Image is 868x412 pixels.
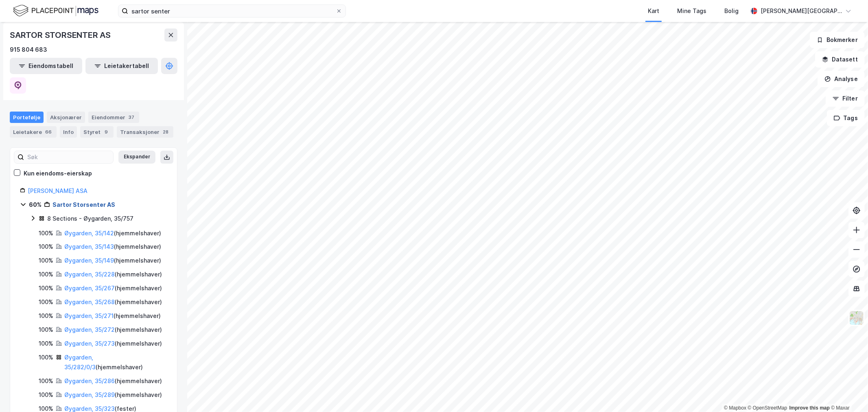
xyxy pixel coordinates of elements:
[88,112,139,123] div: Eiendommer
[789,405,830,411] a: Improve this map
[13,4,98,18] img: logo.f888ab2527a4732fd821a326f86c7f29.svg
[826,90,865,107] button: Filter
[64,298,115,305] a: Øygarden, 35/268
[64,285,115,291] a: Øygarden, 35/267
[39,325,53,335] div: 100%
[60,126,77,138] div: Info
[24,169,92,178] div: Kun eiendoms-eierskap
[64,339,162,348] div: ( hjemmelshaver )
[64,297,162,307] div: ( hjemmelshaver )
[64,391,115,398] a: Øygarden, 35/289
[44,128,53,136] div: 66
[10,112,44,123] div: Portefølje
[24,151,113,163] input: Søk
[10,58,82,74] button: Eiendomstabell
[39,376,53,386] div: 100%
[64,270,162,279] div: ( hjemmelshaver )
[64,228,161,238] div: ( hjemmelshaver )
[677,6,706,16] div: Mine Tags
[39,297,53,307] div: 100%
[64,354,96,370] a: Øygarden, 35/282/0/3
[64,256,161,265] div: ( hjemmelshaver )
[39,270,53,279] div: 100%
[39,242,53,252] div: 100%
[761,6,842,16] div: [PERSON_NAME][GEOGRAPHIC_DATA]
[64,283,162,293] div: ( hjemmelshaver )
[810,32,865,48] button: Bokmerker
[102,128,110,136] div: 9
[64,271,115,278] a: Øygarden, 35/228
[127,113,136,121] div: 37
[64,353,167,372] div: ( hjemmelshaver )
[47,214,133,224] div: 8 Sections - Øygarden, 35/757
[39,339,53,348] div: 100%
[10,126,57,138] div: Leietakere
[47,112,85,123] div: Aksjonærer
[28,187,87,194] a: [PERSON_NAME] ASA
[10,28,112,42] div: SARTOR STORSENTER AS
[648,6,659,16] div: Kart
[724,6,739,16] div: Bolig
[64,326,115,333] a: Øygarden, 35/272
[64,376,162,386] div: ( hjemmelshaver )
[64,242,161,252] div: ( hjemmelshaver )
[64,312,114,319] a: Øygarden, 35/271
[827,373,868,412] iframe: Chat Widget
[724,405,746,411] a: Mapbox
[818,71,865,87] button: Analyse
[64,390,162,400] div: ( hjemmelshaver )
[39,256,53,265] div: 100%
[64,311,161,321] div: ( hjemmelshaver )
[39,283,53,293] div: 100%
[64,230,114,237] a: Øygarden, 35/142
[85,58,158,74] button: Leietakertabell
[39,390,53,400] div: 100%
[39,228,53,238] div: 100%
[64,257,114,264] a: Øygarden, 35/149
[52,201,115,208] a: Sartor Storsenter AS
[128,5,336,17] input: Søk på adresse, matrikkel, gårdeiere, leietakere eller personer
[80,126,114,138] div: Styret
[29,200,42,210] div: 60%
[117,126,173,138] div: Transaksjoner
[10,45,47,55] div: 915 804 683
[39,353,53,362] div: 100%
[815,51,865,68] button: Datasett
[748,405,787,411] a: OpenStreetMap
[64,243,114,250] a: Øygarden, 35/143
[64,405,115,412] a: Øygarden, 35/323
[64,325,162,335] div: ( hjemmelshaver )
[118,151,155,164] button: Ekspander
[39,311,53,321] div: 100%
[64,377,115,384] a: Øygarden, 35/286
[827,110,865,126] button: Tags
[849,310,864,326] img: Z
[64,340,115,347] a: Øygarden, 35/273
[161,128,170,136] div: 28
